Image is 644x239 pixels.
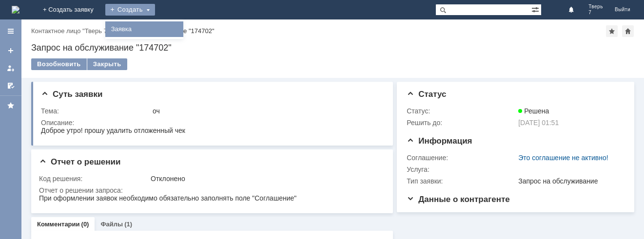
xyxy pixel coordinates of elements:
div: Создать [105,4,155,16]
div: Добавить в избранное [606,25,618,37]
div: Описание: [41,119,382,127]
div: Код решения: [39,175,149,183]
div: Запрос на обслуживание "174702" [113,27,215,35]
a: Контактное лицо "Тверь 7" [31,27,109,35]
a: Мои заявки [3,60,19,76]
div: Тип заявки: [407,177,516,185]
div: (1) [124,221,132,228]
a: Перейти на домашнюю страницу [12,6,20,14]
a: Создать заявку [3,43,19,58]
div: Услуга: [407,165,516,173]
div: / [31,27,113,35]
span: 7 [588,10,603,16]
div: Отклонено [151,175,380,183]
div: Запрос на обслуживание [518,177,620,185]
div: оч [153,107,380,115]
span: Статус [407,90,446,99]
div: Отчет о решении запроса: [39,186,382,194]
img: logo [12,6,20,14]
div: Запрос на обслуживание "174702" [31,43,634,53]
a: Мои согласования [3,78,19,93]
div: Решить до: [407,119,516,127]
a: Заявка [107,23,181,35]
span: Решена [518,107,549,115]
a: Комментарии [37,221,80,228]
div: (0) [81,221,89,228]
a: Файлы [100,221,123,228]
span: Тверь [588,4,603,10]
span: Информация [407,136,472,146]
span: [DATE] 01:51 [518,119,559,127]
a: Это соглашение не активно! [518,154,608,162]
span: Данные о контрагенте [407,195,510,204]
div: Тема: [41,107,151,115]
span: Расширенный поиск [531,4,541,14]
div: Соглашение: [407,154,516,162]
div: Сделать домашней страницей [622,25,634,37]
div: Статус: [407,107,516,115]
span: Суть заявки [41,90,102,99]
span: Отчет о решении [39,157,120,166]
